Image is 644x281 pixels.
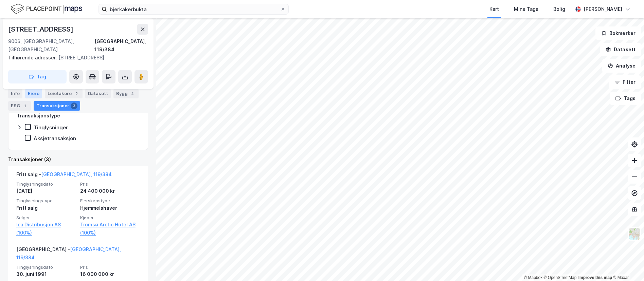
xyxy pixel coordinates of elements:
a: [GEOGRAPHIC_DATA], 119/384 [16,246,121,260]
div: Eiere [25,89,42,98]
span: Tinglysningsdato [16,264,76,270]
span: Tilhørende adresser: [8,55,58,60]
div: Aksjetransaksjon [34,135,76,142]
div: 3 [71,102,77,109]
div: 4 [129,90,136,97]
div: Transaksjonstype [17,112,60,120]
div: [STREET_ADDRESS] [8,24,75,35]
div: 30. juni 1991 [16,270,76,278]
a: Mapbox [524,275,542,280]
button: Datasett [600,43,641,56]
div: Leietakere [45,89,83,98]
div: Kart [489,5,499,13]
div: [GEOGRAPHIC_DATA] - [16,245,140,264]
div: 1 [21,102,28,109]
span: Tinglysningsdato [16,181,76,187]
div: Info [8,89,22,98]
img: Z [628,227,641,240]
div: [GEOGRAPHIC_DATA], 119/384 [94,37,148,54]
div: Transaksjoner (3) [8,155,148,164]
button: Filter [609,75,641,89]
span: Eierskapstype [80,198,140,204]
img: logo.f888ab2527a4732fd821a326f86c7f29.svg [11,3,82,15]
input: Søk på adresse, matrikkel, gårdeiere, leietakere eller personer [107,4,280,14]
div: Bolig [553,5,565,13]
button: Tag [8,70,67,83]
span: Kjøper [80,215,140,221]
div: [DATE] [16,187,76,195]
div: Transaksjoner [34,101,80,111]
div: [PERSON_NAME] [584,5,622,13]
div: 24 400 000 kr [80,187,140,195]
span: Pris [80,264,140,270]
div: Fritt salg - [16,170,112,181]
a: OpenStreetMap [544,275,577,280]
div: Hjemmelshaver [80,204,140,212]
button: Analyse [602,59,641,73]
div: ESG [8,101,31,111]
button: Tags [610,92,641,105]
div: 16 000 000 kr [80,270,140,278]
button: Bokmerker [595,26,641,40]
div: Tinglysninger [34,124,68,131]
a: Improve this map [578,275,612,280]
span: Pris [80,181,140,187]
span: Tinglysningstype [16,198,76,204]
div: Fritt salg [16,204,76,212]
div: Datasett [85,89,111,98]
div: 9006, [GEOGRAPHIC_DATA], [GEOGRAPHIC_DATA] [8,37,94,54]
div: 2 [73,90,80,97]
a: Ica Distribusjon AS (100%) [16,221,76,237]
div: Mine Tags [514,5,538,13]
a: [GEOGRAPHIC_DATA], 119/384 [41,171,112,177]
iframe: Chat Widget [610,248,644,281]
div: [STREET_ADDRESS] [8,54,143,62]
div: Bygg [113,89,139,98]
a: Tromsø Arctic Hotel AS (100%) [80,221,140,237]
span: Selger [16,215,76,221]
